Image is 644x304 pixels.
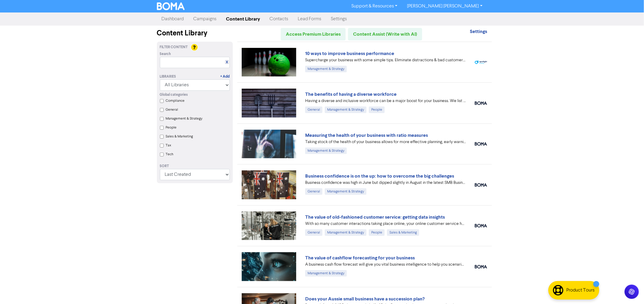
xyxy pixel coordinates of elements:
[475,183,487,187] img: boma
[157,28,233,39] div: Content Library
[221,74,230,79] a: + Add
[157,2,185,10] img: BOMA Logo
[160,45,230,50] div: Filter Content
[281,28,346,40] a: Access Premium Libraries
[160,74,176,79] div: Libraries
[475,142,487,146] img: boma_accounting
[387,229,419,236] div: Sales & Marketing
[166,143,171,148] label: Tax
[166,98,185,104] label: Compliance
[189,13,222,25] a: Campaigns
[222,13,265,25] a: Content Library
[348,28,422,40] a: Content Assist (Write with AI)
[305,132,428,138] a: Measuring the health of your business with ratio measures
[305,214,445,220] a: The value of old-fashioned customer service: getting data insights
[305,51,394,57] a: 10 ways to improve business performance
[226,60,228,65] a: X
[470,29,487,35] strong: Settings
[305,66,347,72] div: Management & Strategy
[305,255,415,261] a: The value of cashflow forecasting for your business
[305,148,347,154] div: Management & Strategy
[305,106,322,113] div: General
[369,229,385,236] div: People
[470,29,487,34] a: Settings
[369,106,385,113] div: People
[166,134,193,139] label: Sales & Marketing
[305,91,397,97] a: The benefits of having a diverse workforce
[475,265,487,269] img: boma_accounting
[265,13,293,25] a: Contacts
[347,1,402,11] a: Support & Resources
[166,116,203,121] label: Management & Strategy
[160,164,230,169] div: Sort
[157,13,189,25] a: Dashboard
[614,275,644,304] iframe: Chat Widget
[305,296,425,302] a: Does your Aussie small business have a succession plan?
[475,60,487,64] img: spotlight
[305,98,466,104] div: Having a diverse and inclusive workforce can be a major boost for your business. We list four of ...
[305,229,322,236] div: General
[166,107,178,112] label: General
[166,152,174,157] label: Tech
[325,188,367,195] div: Management & Strategy
[305,270,347,277] div: Management & Strategy
[160,92,230,98] div: Global categories
[326,13,352,25] a: Settings
[160,51,171,57] span: Search
[475,101,487,105] img: boma
[305,180,466,186] div: Business confidence was high in June but dipped slightly in August in the latest SMB Business Ins...
[166,125,177,130] label: People
[305,188,322,195] div: General
[293,13,326,25] a: Lead Forms
[402,1,487,11] a: [PERSON_NAME] [PERSON_NAME]
[325,229,367,236] div: Management & Strategy
[475,224,487,228] img: boma
[325,106,367,113] div: Management & Strategy
[305,57,466,63] div: Supercharge your business with some simple tips. Eliminate distractions & bad customers, get a pl...
[305,173,454,179] a: Business confidence is on the up: how to overcome the big challenges
[305,221,466,227] div: With so many customer interactions taking place online, your online customer service has to be fi...
[305,261,466,268] div: A business cash flow forecast will give you vital business intelligence to help you scenario-plan...
[305,139,466,145] div: Taking stock of the health of your business allows for more effective planning, early warning abo...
